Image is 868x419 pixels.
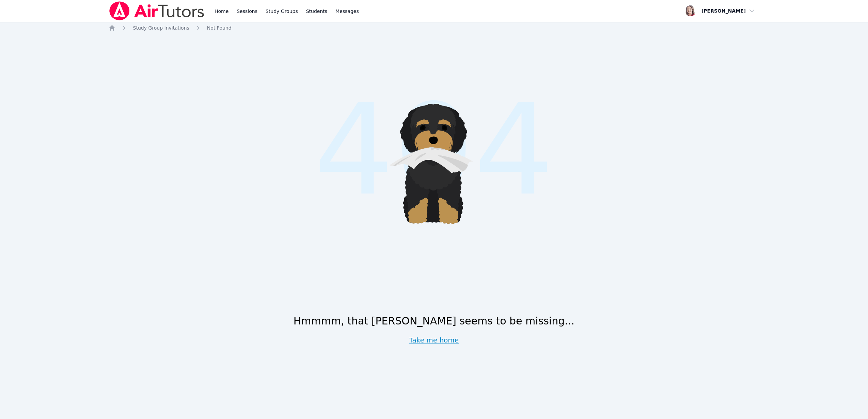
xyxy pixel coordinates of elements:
[109,24,760,31] nav: Breadcrumb
[335,8,359,15] span: Messages
[133,25,189,31] span: Study Group Invitations
[207,24,232,31] a: Not Found
[314,56,554,244] span: 404
[133,24,189,31] a: Study Group Invitations
[409,335,459,345] a: Take me home
[109,1,205,20] img: Air Tutors
[207,25,232,31] span: Not Found
[294,315,574,327] h1: Hmmmm, that [PERSON_NAME] seems to be missing...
